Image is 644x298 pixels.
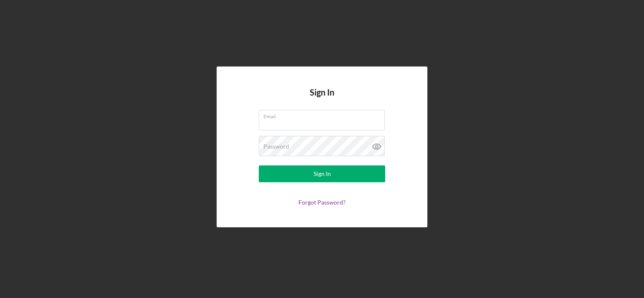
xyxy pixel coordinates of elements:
[314,165,331,182] div: Sign In
[310,88,334,110] h4: Sign In
[263,110,385,120] label: Email
[263,143,289,150] label: Password
[298,199,346,206] a: Forgot Password?
[259,165,385,182] button: Sign In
